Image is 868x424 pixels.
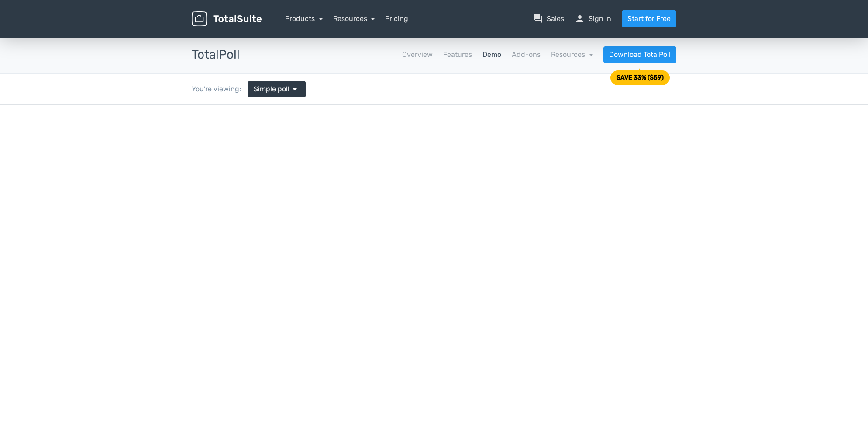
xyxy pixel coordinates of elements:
[385,14,408,24] a: Pricing
[575,14,611,24] a: personSign in
[333,14,375,23] a: Resources
[603,46,676,63] a: Download TotalPoll
[622,10,676,27] a: Start for Free
[575,14,585,24] span: person
[192,48,240,62] h3: TotalPoll
[192,84,248,94] div: You're viewing:
[512,49,541,60] a: Add-ons
[402,49,433,60] a: Overview
[289,84,300,94] span: arrow_drop_down
[533,14,564,24] a: question_answerSales
[443,49,472,60] a: Features
[533,14,543,24] span: question_answer
[192,11,262,27] img: TotalSuite for WordPress
[285,14,323,23] a: Products
[617,75,664,81] div: SAVE 33% ($59)
[248,81,306,97] a: Simple poll arrow_drop_down
[254,84,289,94] span: Simple poll
[551,50,593,59] a: Resources
[482,49,501,60] a: Demo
